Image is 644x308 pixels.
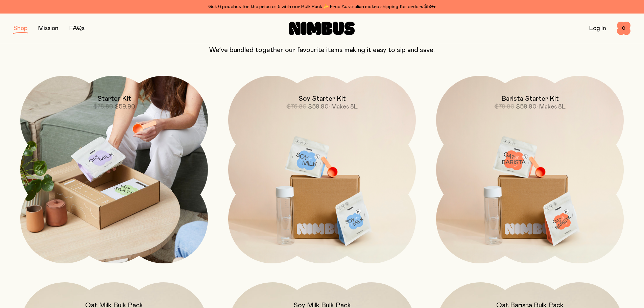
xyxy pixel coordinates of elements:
span: $76.80 [287,104,307,110]
a: Barista Starter Kit$78.80$59.90• Makes 8L [436,76,624,263]
span: $78.80 [93,104,113,110]
div: Get 6 pouches for the price of 5 with our Bulk Pack ✨ Free Australian metro shipping for orders $59+ [14,3,630,11]
a: Mission [38,25,58,31]
a: FAQs [69,25,85,31]
h2: Barista Starter Kit [501,95,559,103]
span: $78.80 [495,104,515,110]
span: $59.90 [115,104,135,110]
span: • Makes 8L [329,104,358,110]
span: $59.90 [516,104,536,110]
a: Starter Kit$78.80$59.90 [20,76,208,263]
a: Soy Starter Kit$76.80$59.90• Makes 8L [228,76,416,263]
span: • Makes 8L [536,104,566,110]
h2: Soy Starter Kit [299,95,346,103]
h2: Starter Kit [97,95,131,103]
span: $59.90 [308,104,329,110]
button: 0 [617,22,630,35]
p: We’ve bundled together our favourite items making it easy to sip and save. [14,46,630,54]
a: Log In [589,25,606,31]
